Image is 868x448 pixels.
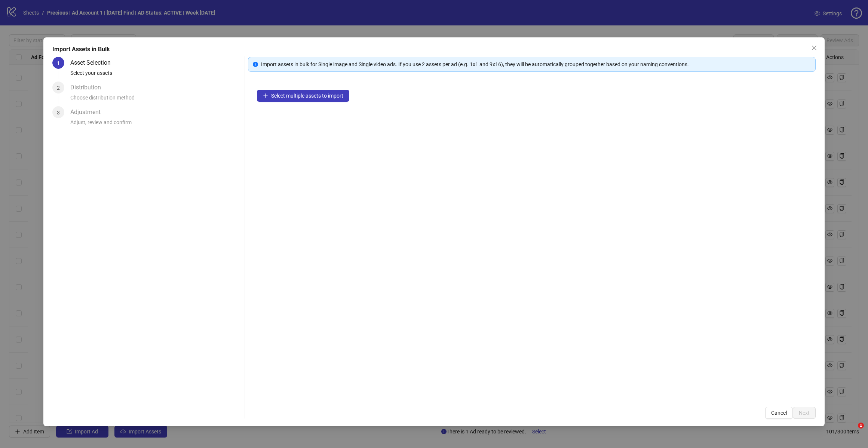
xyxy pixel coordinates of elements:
[858,423,864,429] span: 1
[70,106,107,118] div: Adjustment
[70,82,107,93] div: Distribution
[793,407,816,419] button: Next
[261,60,811,68] div: Import assets in bulk for Single image and Single video ads. If you use 2 assets per ad (e.g. 1x1...
[70,57,117,69] div: Asset Selection
[70,118,242,131] div: Adjust, review and confirm
[52,45,816,54] div: Import Assets in Bulk
[257,90,349,102] button: Select multiple assets to import
[771,410,787,416] span: Cancel
[253,62,258,67] span: info-circle
[70,93,242,106] div: Choose distribution method
[263,93,268,98] span: plus
[70,69,242,82] div: Select your assets
[57,110,60,116] span: 3
[57,85,60,91] span: 2
[811,45,817,51] span: close
[843,423,861,441] iframe: Intercom live chat
[57,60,60,66] span: 1
[765,407,793,419] button: Cancel
[271,93,343,99] span: Select multiple assets to import
[808,42,820,54] button: Close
